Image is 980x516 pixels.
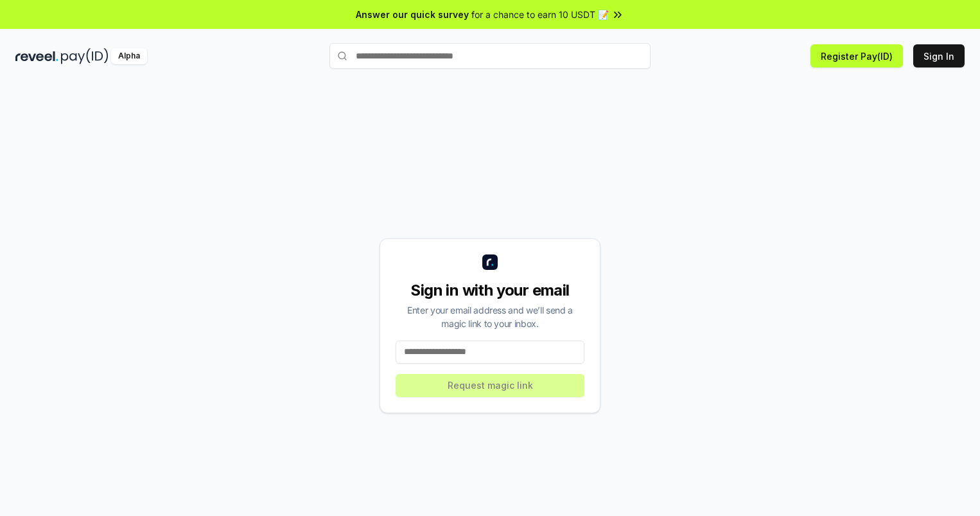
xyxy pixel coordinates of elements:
span: for a chance to earn 10 USDT 📝 [471,8,609,21]
img: pay_id [61,48,109,64]
div: Sign in with your email [396,280,584,301]
div: Alpha [111,48,147,64]
button: Register Pay(ID) [810,44,903,67]
div: Enter your email address and we’ll send a magic link to your inbox. [396,303,584,330]
span: Answer our quick survey [356,8,469,21]
img: logo_small [482,254,498,270]
img: reveel_dark [15,48,58,64]
button: Sign In [913,44,965,67]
